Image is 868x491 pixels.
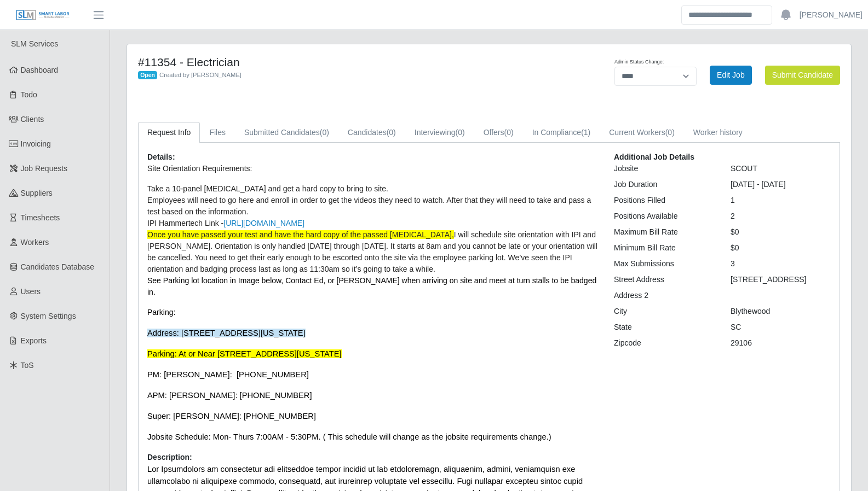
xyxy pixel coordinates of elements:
a: Edit Job [710,66,752,85]
span: ToS [21,361,34,370]
img: SLM Logo [15,9,70,21]
span: Super: [PERSON_NAME]: [PHONE_NUMBER] [147,412,316,420]
div: [STREET_ADDRESS] [722,274,839,285]
span: (0) [665,128,675,137]
b: Additional Job Details [614,153,694,161]
div: 1 [722,195,839,206]
span: Once you have passed your test and have the hard copy of the passed [MEDICAL_DATA], [147,230,454,239]
div: Minimum Bill Rate [606,242,722,254]
h4: #11354 - Electrician [138,55,541,69]
a: Candidates [338,122,405,143]
div: [DATE] - [DATE] [722,179,839,190]
span: See Parking lot location in Image below, Contact Ed, or [PERSON_NAME] when arriving on site and m... [147,276,596,296]
div: SC [722,322,839,333]
a: Current Workers [600,122,684,143]
span: Suppliers [21,189,53,197]
span: (0) [320,128,329,137]
a: Worker history [684,122,752,143]
b: Details: [147,153,175,161]
span: Users [21,287,41,296]
b: Description: [147,453,192,461]
input: Search [681,5,772,25]
span: Todo [21,90,37,99]
span: System Settings [21,312,76,320]
span: Open [138,71,157,80]
div: $0 [722,226,839,238]
span: Parking: At or Near [STREET_ADDRESS][US_STATE] [147,349,342,358]
span: (0) [456,128,465,137]
span: Address: [STREET_ADDRESS][US_STATE] [147,329,306,337]
div: City [606,306,722,317]
span: Exports [21,336,47,345]
a: Files [200,122,235,143]
div: Positions Filled [606,195,722,206]
span: (1) [581,128,590,137]
span: Created by [PERSON_NAME] [159,72,242,78]
span: Candidates Database [21,262,95,271]
span: Parking: [147,308,175,317]
div: $0 [722,242,839,254]
div: Zipcode [606,337,722,349]
a: Submitted Candidates [235,122,338,143]
button: Submit Candidate [765,66,840,85]
div: Address 2 [606,290,722,301]
span: IPI Hammertech Link - [147,219,304,227]
span: Workers [21,238,49,247]
span: Jobsite Schedule: Mon- Thurs 7:00AM - 5:30PM. ( This schedule will change as the jobsite requirem... [147,432,551,441]
div: State [606,322,722,333]
a: Interviewing [405,122,474,143]
div: SCOUT [722,163,839,174]
a: Offers [474,122,523,143]
span: Job Requests [21,164,68,173]
div: Jobsite [606,163,722,174]
div: 3 [722,258,839,270]
div: Street Address [606,274,722,285]
span: Employees will need to go here and enroll in order to get the videos they need to watch. After th... [147,196,591,216]
div: Max Submissions [606,258,722,270]
span: Take a 10-panel [MEDICAL_DATA] and get a hard copy to bring to site. [147,184,388,193]
span: Timesheets [21,213,60,222]
a: Request Info [138,122,200,143]
div: Blythewood [722,306,839,317]
span: Clients [21,115,44,124]
div: Job Duration [606,179,722,190]
div: Positions Available [606,211,722,222]
span: APM: [PERSON_NAME]: [PHONE_NUMBER] [147,391,312,400]
a: [URL][DOMAIN_NAME] [223,219,304,227]
div: 2 [722,211,839,222]
a: [PERSON_NAME] [800,9,863,21]
span: SLM Services [11,39,58,48]
div: Maximum Bill Rate [606,226,722,238]
label: Admin Status Change: [614,59,664,66]
span: Site Orientation Requirements: [147,164,252,173]
a: In Compliance [523,122,600,143]
span: Invoicing [21,139,51,148]
span: Dashboard [21,66,59,74]
span: (0) [504,128,514,137]
span: PM: [PERSON_NAME]: [PHONE_NUMBER] [147,370,309,379]
span: (0) [387,128,396,137]
div: 29106 [722,337,839,349]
